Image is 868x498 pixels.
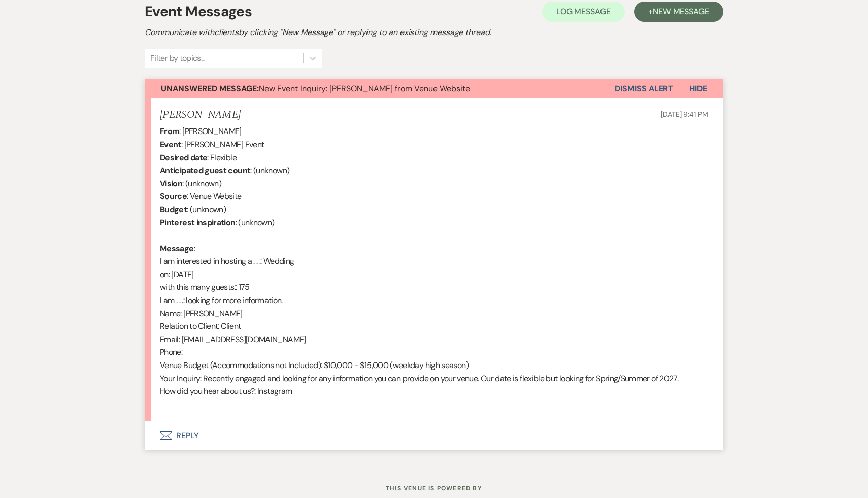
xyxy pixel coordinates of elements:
span: [DATE] 9:41 PM [661,110,708,119]
b: Anticipated guest count [160,165,250,176]
b: From [160,126,179,137]
span: Hide [689,83,707,94]
h1: Event Messages [145,1,252,22]
h5: [PERSON_NAME] [160,109,241,121]
strong: Unanswered Message: [161,83,259,94]
button: +New Message [634,2,723,22]
button: Dismiss Alert [615,79,673,98]
button: Hide [673,79,723,98]
h2: Communicate with clients by clicking "New Message" or replying to an existing message thread. [145,26,723,39]
b: Vision [160,178,182,189]
b: Pinterest inspiration [160,217,236,228]
button: Unanswered Message:New Event Inquiry: [PERSON_NAME] from Venue Website [145,79,615,98]
button: Log Message [542,2,625,22]
span: New Event Inquiry: [PERSON_NAME] from Venue Website [161,83,470,94]
div: : [PERSON_NAME] : [PERSON_NAME] Event : Flexible : (unknown) : (unknown) : Venue Website : (unkno... [160,125,708,411]
button: Reply [145,421,723,450]
b: Event [160,139,181,150]
b: Message [160,243,194,254]
b: Desired date [160,152,207,163]
b: Budget [160,204,187,215]
b: Source [160,191,187,202]
div: Filter by topics... [150,52,205,64]
span: Log Message [556,6,611,17]
span: New Message [653,6,709,17]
